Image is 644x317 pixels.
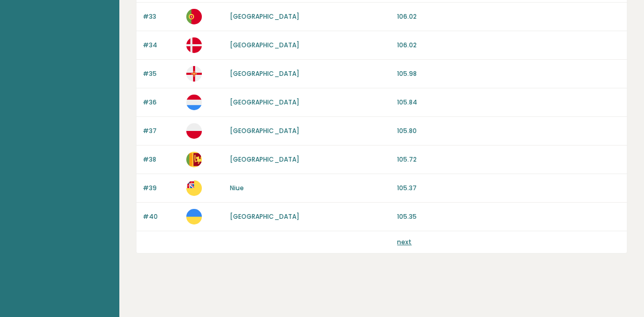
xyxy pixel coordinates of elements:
[230,155,299,164] a: [GEOGRAPHIC_DATA]
[230,126,299,135] a: [GEOGRAPHIC_DATA]
[397,98,621,107] p: 105.84
[143,69,180,78] p: #35
[143,98,180,107] p: #36
[230,69,299,78] a: [GEOGRAPHIC_DATA]
[230,98,299,107] a: [GEOGRAPHIC_DATA]
[143,12,180,21] p: #33
[186,180,202,196] img: nu.svg
[397,69,621,78] p: 105.98
[143,155,180,164] p: #38
[230,212,299,221] a: [GEOGRAPHIC_DATA]
[397,41,621,50] p: 106.02
[186,9,202,24] img: pt.svg
[186,66,202,82] img: gg.svg
[186,152,202,167] img: lk.svg
[230,12,299,21] a: [GEOGRAPHIC_DATA]
[397,212,621,221] p: 105.35
[143,183,180,193] p: #39
[397,155,621,164] p: 105.72
[186,209,202,224] img: ua.svg
[186,37,202,53] img: dk.svg
[397,237,412,246] a: next
[230,183,244,192] a: Niue
[143,41,180,50] p: #34
[186,123,202,139] img: pl.svg
[230,41,299,49] a: [GEOGRAPHIC_DATA]
[397,12,621,21] p: 106.02
[143,126,180,136] p: #37
[397,183,621,193] p: 105.37
[186,95,202,110] img: lu.svg
[143,212,180,221] p: #40
[397,126,621,136] p: 105.80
